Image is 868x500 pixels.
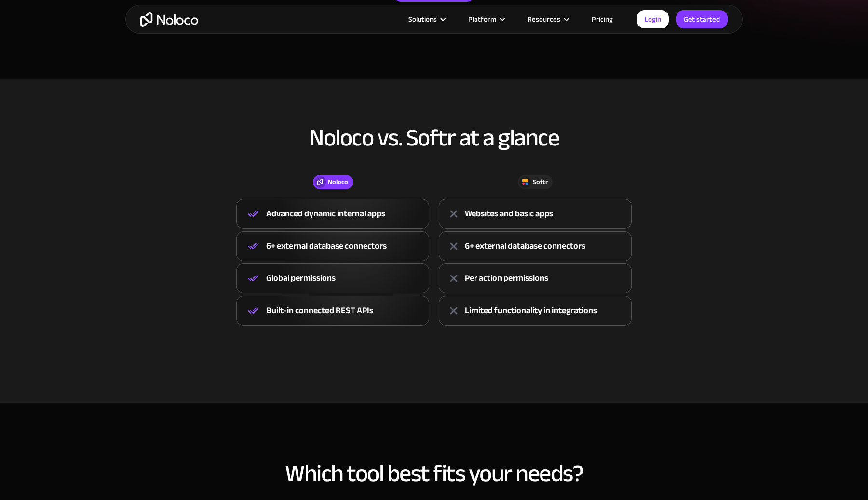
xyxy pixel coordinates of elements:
[456,13,515,26] div: Platform
[637,10,669,28] a: Login
[533,177,548,187] div: Softr
[140,12,198,27] a: home
[328,177,348,187] div: Noloco
[465,239,585,253] div: 6+ external database connectors
[266,239,387,253] div: 6+ external database connectors
[396,13,456,26] div: Solutions
[266,271,336,286] div: Global permissions
[135,461,733,487] h2: Which tool best fits your needs?
[580,13,625,26] a: Pricing
[465,303,597,318] div: Limited functionality in integrations
[135,125,733,151] h2: Noloco vs. Softr at a glance
[408,13,437,26] div: Solutions
[515,13,580,26] div: Resources
[528,13,560,26] div: Resources
[266,303,373,318] div: Built-in connected REST APIs
[266,207,385,221] div: Advanced dynamic internal apps
[468,13,496,26] div: Platform
[465,271,548,286] div: Per action permissions
[465,207,553,221] div: Websites and basic apps
[676,10,728,28] a: Get started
